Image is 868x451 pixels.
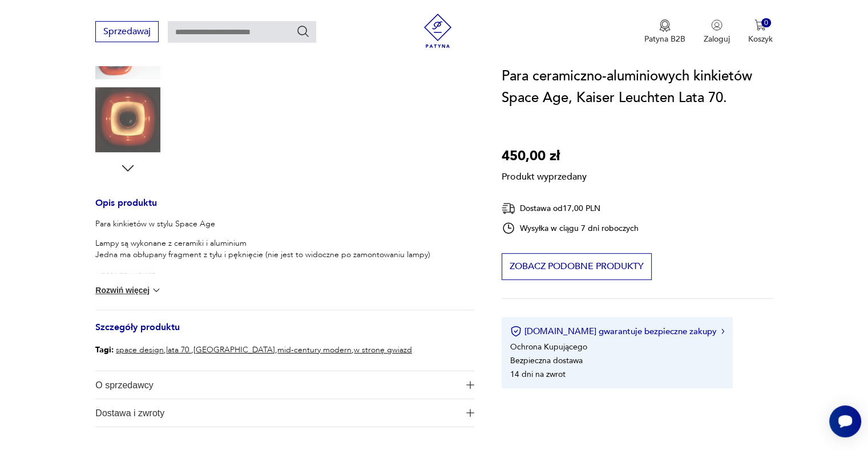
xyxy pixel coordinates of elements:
[829,405,861,437] iframe: Smartsupp widget button
[748,19,773,44] button: 0Koszyk
[704,19,730,44] button: Zaloguj
[659,19,671,32] img: Ikona medalu
[95,324,474,343] h3: Szczegóły produktu
[151,285,162,296] img: chevron down
[95,399,474,426] button: Ikona plusaDostawa i zwroty
[644,19,685,44] a: Ikona medaluPatyna B2B
[95,285,162,296] button: Rozwiń więcej
[466,409,474,417] img: Ikona plusa
[502,66,773,109] h1: Para ceramiczno-aluminiowych kinkietów Space Age, Kaiser Leuchten Lata 70.
[704,34,730,44] p: Zaloguj
[502,253,652,280] button: Zobacz podobne produkty
[95,29,159,36] a: Sprzedawaj
[95,344,114,355] b: Tagi:
[502,201,639,216] div: Dostawa od 17,00 PLN
[95,200,474,218] h3: Opis produktu
[711,19,722,31] img: Ikonka użytkownika
[502,201,515,216] img: Ikona dostawy
[644,34,685,44] p: Patyna B2B
[502,221,639,235] div: Wysyłka w ciągu 7 dni roboczych
[421,14,455,48] img: Patyna - sklep z meblami i dekoracjami vintage
[510,342,587,352] li: Ochrona Kupującego
[95,218,430,230] p: Para kinkietów w stylu Space Age
[644,19,685,44] button: Patyna B2B
[95,399,458,426] span: Dostawa i zwroty
[166,344,191,355] a: lata 70.
[116,344,164,355] a: space design
[466,381,474,389] img: Ikona plusa
[754,19,766,31] img: Ikona koszyka
[95,371,474,399] button: Ikona plusaO sprzedawcy
[193,344,275,355] a: [GEOGRAPHIC_DATA]
[761,18,771,28] div: 0
[95,21,159,42] button: Sprzedawaj
[95,238,430,261] p: Lampy są wykonane z ceramiki i aluminium Jedna ma obłupany fragment z tyłu i pęknięcie (nie jest ...
[510,355,583,366] li: Bezpieczna dostawa
[721,328,725,334] img: Ikona strzałki w prawo
[510,326,522,337] img: Ikona certyfikatu
[510,326,724,337] button: [DOMAIN_NAME] gwarantuje bezpieczne zakupy
[510,369,566,380] li: 14 dni na zwrot
[502,145,587,167] p: 450,00 zł
[748,34,773,44] p: Koszyk
[296,25,310,38] button: Szukaj
[95,371,458,399] span: O sprzedawcy
[277,344,352,355] a: mid-century modern
[95,343,412,357] p: , , , ,
[354,344,412,355] a: w stronę gwiazd
[95,269,430,280] p: Absolutny unikat
[502,167,587,183] p: Produkt wyprzedany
